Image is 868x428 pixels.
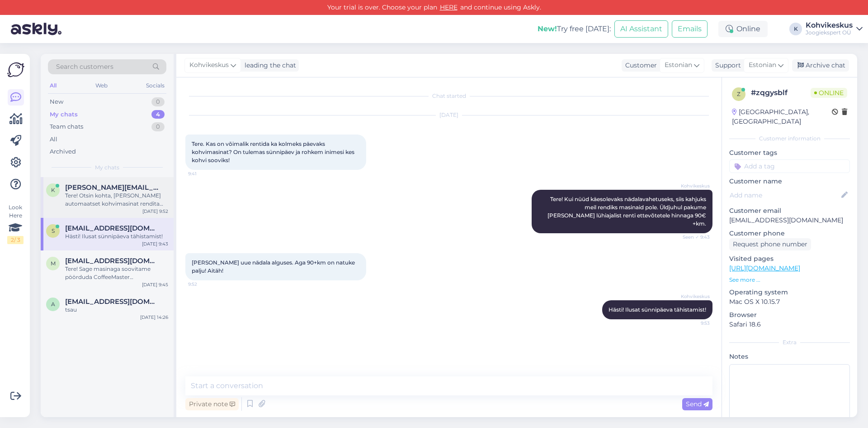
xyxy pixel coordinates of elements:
[144,80,166,91] div: Socials
[50,135,57,144] div: All
[676,183,710,189] span: Kohvikeskus
[737,91,741,97] span: z
[50,110,78,119] div: My chats
[65,298,159,306] span: anette.p2rn@gmail.com
[151,97,165,106] div: 0
[94,80,109,91] div: Web
[806,22,863,36] a: KohvikeskusJoogiekspert OÜ
[751,87,811,98] div: # zqgysblf
[729,310,850,320] p: Browser
[7,203,24,244] div: Look Here
[50,147,76,156] div: Archived
[676,320,710,327] span: 9:53
[142,281,168,288] div: [DATE] 9:45
[185,92,712,100] div: Chat started
[749,60,776,70] span: Estonian
[65,192,168,208] div: Tere! Otsin kohta, [PERSON_NAME] automaatset kohvimasinat rendita koolituste jaoks enda ruumi.
[811,88,847,98] span: Online
[732,107,832,126] div: [GEOGRAPHIC_DATA], [GEOGRAPHIC_DATA]
[65,224,159,232] span: spedosk@protonmail.com
[729,159,850,173] input: Add a tag
[192,140,356,164] span: Tere. Kas on võimalik rentida ka kolmeks päevaks kohvimasinat? On tulemas sünnipäev ja rohkem ini...
[718,21,768,37] div: Online
[729,229,850,238] p: Customer phone
[792,59,849,72] div: Archive chat
[65,265,168,281] div: Tere! Sage masinaga soovitame pöörduda CoffeeMaster [PERSON_NAME]: [URL][DOMAIN_NAME]
[192,259,356,274] span: [PERSON_NAME] uue nädala alguses. Aga 90+km on natuke palju! Aitäh!
[547,196,708,227] span: Tere! Kui nüüd käesolevaks nädalavahetuseks, siis kahjuks meil rendiks masinaid pole. Üldjuhul pa...
[51,260,56,267] span: m
[185,398,239,410] div: Private note
[712,61,741,70] div: Support
[189,60,229,70] span: Kohvikeskus
[729,177,850,186] p: Customer name
[665,60,692,70] span: Estonian
[729,338,850,346] div: Extra
[676,234,710,240] span: Seen ✓ 9:43
[729,238,811,250] div: Request phone number
[729,352,850,361] p: Notes
[676,293,710,300] span: Kohvikeskus
[729,135,850,143] div: Customer information
[65,232,168,240] div: Hästi! Ilusat sünnipäeva tähistamist!
[729,254,850,264] p: Visited pages
[151,122,165,131] div: 0
[806,29,853,36] div: Joogiekspert OÜ
[729,320,850,329] p: Safari 18.6
[48,80,58,91] div: All
[52,227,55,234] span: s
[56,62,113,72] span: Search customers
[789,23,802,35] div: K
[729,297,850,307] p: Mac OS X 10.15.7
[7,236,24,244] div: 2 / 3
[142,240,168,247] div: [DATE] 9:43
[609,306,706,313] span: Hästi! Ilusat sünnipäeva tähistamist!
[806,22,853,29] div: Kohvikeskus
[50,97,63,106] div: New
[686,400,709,408] span: Send
[729,276,850,284] p: See more ...
[729,148,850,158] p: Customer tags
[95,164,119,172] span: My chats
[140,314,168,321] div: [DATE] 14:26
[51,301,55,308] span: a
[729,216,850,225] p: [EMAIL_ADDRESS][DOMAIN_NAME]
[672,20,708,38] button: Emails
[185,111,712,119] div: [DATE]
[538,24,611,34] div: Try free [DATE]:
[729,264,800,272] a: [URL][DOMAIN_NAME]
[151,110,165,119] div: 4
[65,183,159,192] span: Kristo@lassi.ee
[65,257,159,265] span: maarjasoidla@icloud.com
[188,170,222,177] span: 9:41
[51,187,55,193] span: K
[729,206,850,216] p: Customer email
[730,190,840,200] input: Add name
[241,61,296,70] div: leading the chat
[65,306,168,314] div: tsau
[614,20,668,38] button: AI Assistant
[142,208,168,215] div: [DATE] 9:52
[437,3,460,11] a: HERE
[729,288,850,297] p: Operating system
[538,24,557,33] b: New!
[188,281,222,288] span: 9:52
[7,61,24,78] img: Askly Logo
[622,61,657,70] div: Customer
[50,122,83,131] div: Team chats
